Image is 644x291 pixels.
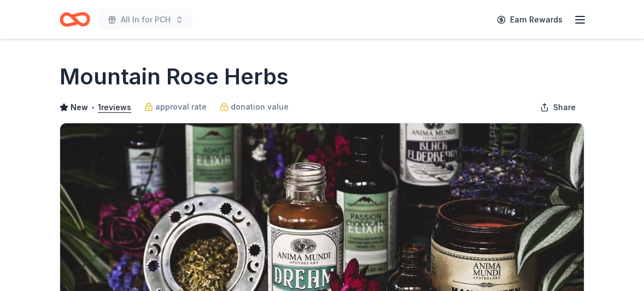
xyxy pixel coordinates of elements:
[60,61,289,92] h1: Mountain Rose Herbs
[231,100,289,113] span: donation value
[144,100,207,113] a: approval rate
[155,100,207,113] span: approval rate
[99,9,192,31] button: All In for PCH
[531,96,584,118] button: Share
[60,7,90,32] a: Home
[98,101,131,114] button: 1reviews
[220,100,289,113] a: donation value
[121,13,171,26] span: All In for PCH
[553,101,576,114] span: Share
[71,101,88,114] span: New
[490,10,569,30] a: Earn Rewards
[91,103,95,112] span: •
